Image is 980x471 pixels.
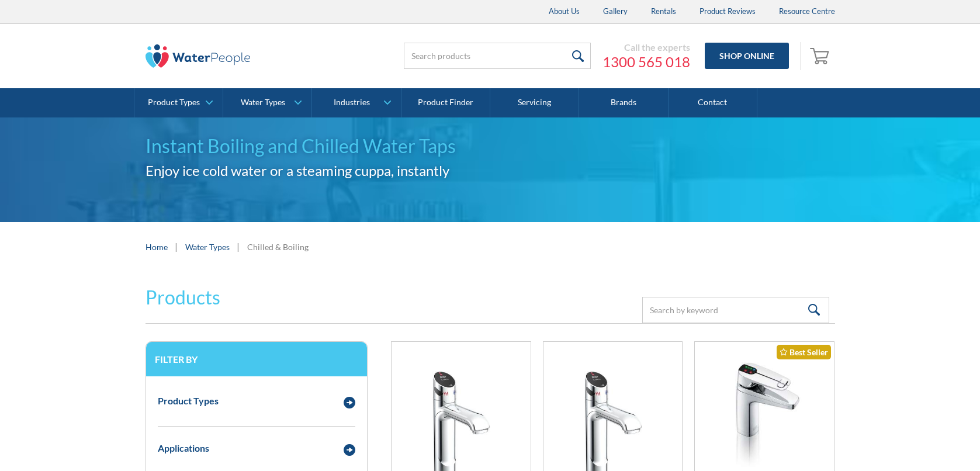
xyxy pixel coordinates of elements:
[602,41,690,53] div: Call the experts
[174,240,179,254] div: |
[490,88,579,117] a: Servicing
[334,98,370,108] div: Industries
[401,88,490,117] a: Product Finder
[158,441,209,455] div: Applications
[146,160,835,181] h2: Enjoy ice cold water or a steaming cuppa, instantly
[146,241,168,253] a: Home
[223,88,311,117] a: Water Types
[247,241,309,253] div: Chilled & Boiling
[134,88,223,117] a: Product Types
[146,44,251,68] img: The Water People
[146,283,220,311] h2: Products
[705,43,789,69] a: Shop Online
[185,241,230,253] a: Water Types
[146,132,835,160] h1: Instant Boiling and Chilled Water Taps
[642,297,829,323] input: Search by keyword
[158,394,219,408] div: Product Types
[312,88,400,117] a: Industries
[602,53,690,71] a: 1300 565 018
[241,98,285,108] div: Water Types
[404,43,591,69] input: Search products
[155,354,358,365] h3: Filter by
[236,240,241,254] div: |
[148,98,200,108] div: Product Types
[579,88,668,117] a: Brands
[777,345,831,359] div: Best Seller
[669,88,757,117] a: Contact
[810,46,832,65] img: shopping cart
[807,42,835,70] a: Open cart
